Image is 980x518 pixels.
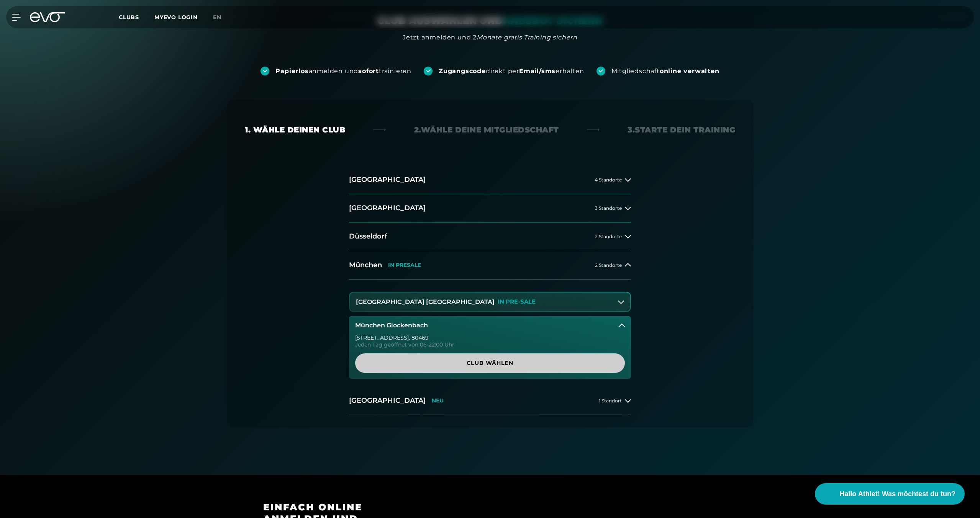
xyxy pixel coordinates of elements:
div: Jeden Tag geöffnet von 06-22:00 Uhr [355,342,625,347]
h2: Düsseldorf [349,232,387,241]
button: [GEOGRAPHIC_DATA] [GEOGRAPHIC_DATA]IN PRE-SALE [350,292,630,312]
span: 1 Standort [599,398,622,403]
span: Club wählen [374,359,606,367]
div: 1. Wähle deinen Club [245,124,345,135]
span: Clubs [119,14,139,21]
h2: München [349,260,382,270]
strong: Email/sms [519,67,556,75]
span: 3 Standorte [595,206,622,211]
button: Hallo Athlet! Was möchtest du tun? [815,483,965,505]
div: Mitgliedschaft [611,67,719,75]
h2: [GEOGRAPHIC_DATA] [349,396,426,405]
strong: Papierlos [275,67,308,75]
div: Jetzt anmelden und 2 [403,33,577,42]
strong: online verwalten [660,67,719,75]
span: en [213,14,221,21]
strong: sofort [358,67,379,75]
button: München Glockenbach [349,316,631,335]
p: IN PRESALE [388,262,421,268]
h2: [GEOGRAPHIC_DATA] [349,175,426,185]
em: Monate gratis Training sichern [477,34,577,41]
a: Clubs [119,13,154,21]
span: 2 Standorte [595,234,622,239]
div: 2. Wähle deine Mitgliedschaft [414,124,559,135]
a: Club wählen [355,353,625,373]
button: [GEOGRAPHIC_DATA]NEU1 Standort [349,387,631,415]
button: Düsseldorf2 Standorte [349,222,631,251]
span: Hallo Athlet! Was möchtest du tun? [839,489,955,499]
a: en [213,13,231,22]
p: IN PRE-SALE [498,299,536,305]
h3: [GEOGRAPHIC_DATA] [GEOGRAPHIC_DATA] [356,299,495,306]
div: direkt per erhalten [439,67,584,75]
div: anmelden und trainieren [275,67,411,75]
div: 3. Starte dein Training [628,124,735,135]
div: [STREET_ADDRESS] , 80469 [355,335,625,340]
span: 2 Standorte [595,263,622,268]
p: NEU [432,397,444,404]
button: MünchenIN PRESALE2 Standorte [349,251,631,279]
h3: München Glockenbach [355,322,428,329]
button: [GEOGRAPHIC_DATA]3 Standorte [349,194,631,222]
a: MYEVO LOGIN [154,14,198,21]
span: 4 Standorte [595,177,622,182]
button: [GEOGRAPHIC_DATA]4 Standorte [349,166,631,194]
h2: [GEOGRAPHIC_DATA] [349,203,426,213]
strong: Zugangscode [439,67,486,75]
